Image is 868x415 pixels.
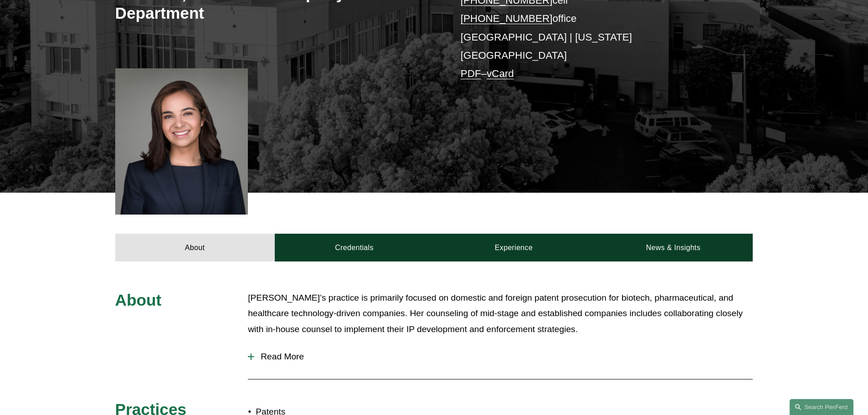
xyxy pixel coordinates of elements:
p: [PERSON_NAME]’s practice is primarily focused on domestic and foreign patent prosecution for biot... [248,290,753,338]
a: vCard [487,68,514,79]
a: News & Insights [593,234,753,261]
span: Read More [254,352,753,362]
a: About [115,234,275,261]
span: About [115,291,162,309]
a: Credentials [275,234,434,261]
a: Search this site [790,399,853,415]
a: PDF [461,68,481,79]
a: Experience [434,234,594,261]
button: Read More [248,345,753,369]
a: [PHONE_NUMBER] [461,13,553,24]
